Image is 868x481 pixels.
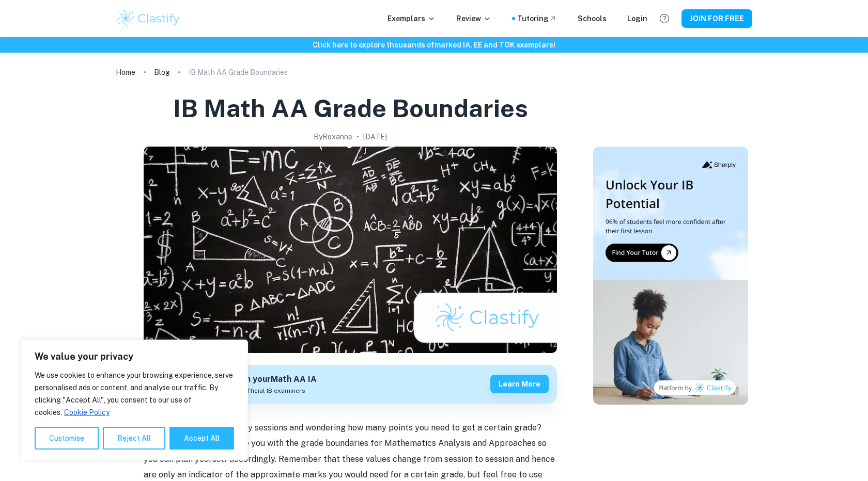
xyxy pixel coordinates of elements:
button: Customise [35,427,99,450]
p: We value your privacy [35,350,234,363]
img: Thumbnail [593,147,748,405]
div: We value your privacy [21,340,248,460]
button: Learn more [490,375,549,393]
button: Reject All [103,427,165,450]
a: Login [627,13,647,24]
p: Exemplars [388,13,436,24]
a: Get feedback on yourMath AA IAMarked only by official IB examinersLearn more [144,365,557,404]
span: Marked only by official IB examiners [196,386,305,395]
a: Home [116,65,135,79]
p: Review [456,13,491,24]
a: Cookie Policy [64,408,110,417]
p: We use cookies to enhance your browsing experience, serve personalised ads or content, and analys... [35,369,234,419]
h2: [DATE] [363,131,387,142]
a: Schools [578,13,607,24]
a: Tutoring [517,13,557,24]
img: Clastify logo [116,8,181,29]
img: IB Math AA Grade Boundaries cover image [144,147,557,353]
button: Accept All [169,427,234,450]
h2: By Roxanne [314,131,352,142]
p: IB Math AA Grade Boundaries [189,67,288,78]
a: Blog [154,65,170,79]
button: Help and Feedback [656,10,673,27]
p: • [357,131,359,142]
h6: Get feedback on your Math AA IA [182,373,317,386]
button: JOIN FOR FREE [681,9,752,28]
h6: Click here to explore thousands of marked IA, EE and TOK exemplars ! [2,39,866,51]
h1: IB Math AA Grade Boundaries [173,92,528,125]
